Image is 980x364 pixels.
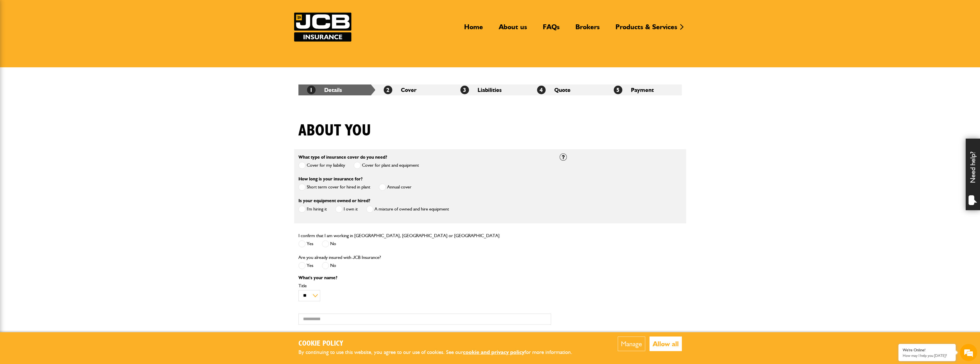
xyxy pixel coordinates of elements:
[335,206,358,213] label: I own it
[903,353,951,358] p: How may I help you today?
[298,348,582,357] p: By continuing to use this website, you agree to our use of cookies. See our for more information.
[298,339,582,348] h2: Cookie Policy
[298,121,371,140] h1: About you
[298,162,345,169] label: Cover for my liability
[298,155,387,160] label: What type of insurance cover do you need?
[966,139,980,210] div: Need help?
[611,23,682,36] a: Products & Services
[538,23,564,36] a: FAQs
[650,337,682,351] button: Allow all
[298,284,551,288] label: Title
[298,255,381,260] label: Are you already insured with JCB Insurance?
[322,262,336,269] label: No
[460,86,469,94] span: 3
[298,206,327,213] label: I'm hiring it
[528,84,605,95] li: Quote
[298,240,313,247] label: Yes
[903,348,951,353] div: We're Online!
[298,184,370,191] label: Short term cover for hired in plant
[571,23,604,36] a: Brokers
[294,13,351,42] a: JCB Insurance Services
[452,84,528,95] li: Liabilities
[384,86,392,94] span: 2
[298,84,375,95] li: Details
[298,276,551,280] p: What's your name?
[618,337,645,351] button: Manage
[379,184,411,191] label: Annual cover
[614,86,622,94] span: 5
[298,262,313,269] label: Yes
[298,233,500,238] label: I confirm that I am working in [GEOGRAPHIC_DATA], [GEOGRAPHIC_DATA] or [GEOGRAPHIC_DATA]
[375,84,452,95] li: Cover
[354,162,419,169] label: Cover for plant and equipment
[322,240,336,247] label: No
[298,177,363,181] label: How long is your insurance for?
[494,23,531,36] a: About us
[294,13,351,42] img: JCB Insurance Services logo
[298,198,370,203] label: Is your equipment owned or hired?
[463,349,524,355] a: cookie and privacy policy
[307,86,316,94] span: 1
[366,206,449,213] label: A mixture of owned and hire equipment
[537,86,546,94] span: 4
[460,23,487,36] a: Home
[605,84,682,95] li: Payment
